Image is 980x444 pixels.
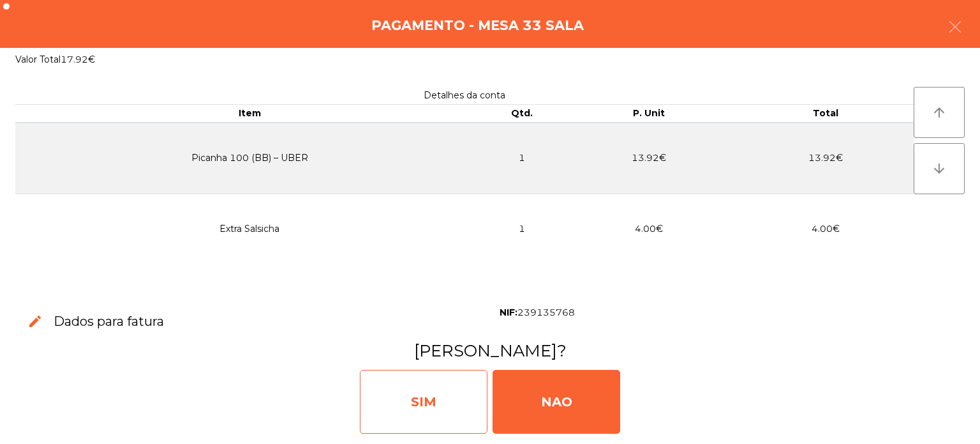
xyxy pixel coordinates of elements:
[360,370,487,434] div: SIM
[54,312,164,330] h3: Dados para fatura
[561,105,738,123] th: P. Unit
[932,161,947,176] i: arrow_downward
[561,123,738,194] td: 13.92€
[27,314,43,329] span: edit
[484,194,561,264] td: 1
[737,123,914,194] td: 13.92€
[500,307,517,318] span: NIF:
[932,105,947,120] i: arrow_upward
[493,370,620,434] div: NAO
[737,194,914,264] td: 4.00€
[15,123,484,194] td: Picanha 100 (BB) – UBER
[17,303,54,340] button: edit
[484,123,561,194] td: 1
[15,54,61,65] span: Valor Total
[914,87,965,138] button: arrow_upward
[561,194,738,264] td: 4.00€
[424,89,505,101] span: Detalhes da conta
[484,105,561,123] th: Qtd.
[15,339,965,362] h3: [PERSON_NAME]?
[517,307,575,318] span: 239135768
[15,194,484,264] td: Extra Salsicha
[371,16,584,35] h4: Pagamento - Mesa 33 Sala
[914,143,965,194] button: arrow_downward
[737,105,914,123] th: Total
[15,105,484,123] th: Item
[61,54,95,65] span: 17.92€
